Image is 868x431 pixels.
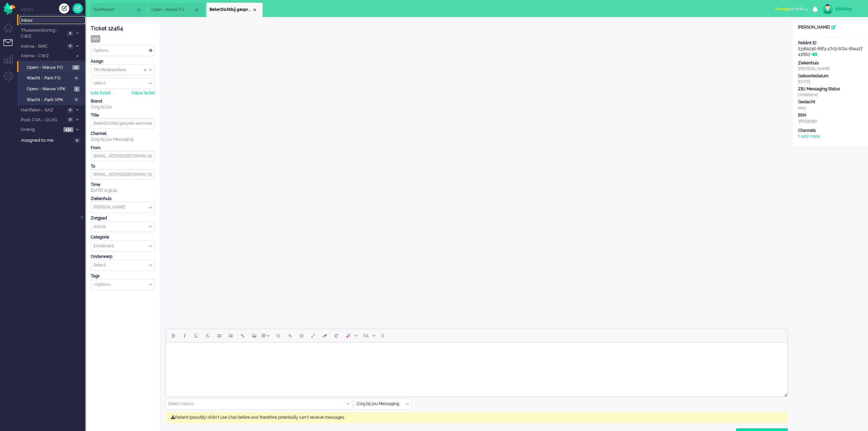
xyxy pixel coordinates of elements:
[20,107,65,113] span: Hartfalen - SAZ
[342,330,361,341] button: AI
[74,138,80,143] span: 0
[836,5,861,12] div: jhidding
[273,330,284,341] button: Emoticons
[20,117,65,123] span: Post-CVA - OLVG
[20,85,85,92] a: Open - Nieuw VPK 1
[209,7,252,13] span: BeterDichtbij gesprek aanmaken mislukt. (5)
[91,35,100,43] div: new
[20,63,85,71] a: Open - Nieuw FO 12
[770,2,812,17] li: Afwezigfor 00:00
[3,39,19,55] li: Tickets menu
[3,71,19,87] li: Admin menu
[3,55,19,71] li: Supervisor menu
[67,44,73,49] span: 0
[20,96,85,103] a: Wacht - Park VPK 0
[27,86,72,92] span: Open - Nieuw VPK
[798,73,863,79] div: Geboortedatum
[165,412,788,423] div: Patient (possibly) didn't use chat before and therefore potentially can't receive messages.
[91,273,155,279] div: Tags
[798,99,863,105] div: Geslacht
[74,87,79,92] span: 1
[91,90,111,96] div: take ticket
[798,118,863,124] div: 381239391
[793,40,868,58] div: 2336a23d-66f3-47c9-b724-6ba42741f6b7
[91,215,155,221] div: Zorgpad
[206,3,263,17] li: 12464
[775,6,789,11] span: Afwezig
[67,31,73,36] span: 0
[296,330,307,341] button: Delay message
[798,92,863,98] div: Onbekend
[798,86,863,92] div: ZBJ Messaging Status
[284,330,296,341] button: Add attachment
[21,17,85,24] span: Inbox
[73,76,79,81] span: 0
[93,7,136,13] span: dashboard
[798,134,820,139] div: + add more
[91,131,155,137] div: Channel
[782,390,788,397] div: Resize
[307,330,319,341] button: Fullscreen
[770,4,812,14] button: Afwezigfor 00:00
[151,7,194,13] span: Open - Nieuw FO
[67,108,73,113] span: 0
[20,136,85,144] a: Assigned to me 0
[179,330,190,341] button: Italic
[91,254,155,260] div: Onderwerp
[237,330,248,341] button: Insert/edit link
[194,7,200,13] div: Close tab
[20,74,85,81] a: Wacht - Park FO 0
[148,3,205,17] li: View
[166,342,788,390] iframe: Rich Text Area
[91,25,155,33] div: Ticket 12464
[73,3,83,14] a: Quick Ticket
[20,16,85,24] a: Inbox
[20,126,61,133] span: Overig
[63,127,73,132] span: 434
[136,7,142,13] div: Close tab
[91,112,155,118] div: Title
[798,79,863,85] div: [DATE]
[20,53,73,59] span: Astma - CWZ
[381,333,384,338] span: 0
[27,64,71,71] span: Open - Nieuw FO
[90,3,147,17] li: Dashboard
[91,164,155,169] div: To
[252,7,258,13] div: Close tab
[248,330,260,341] button: Insert/edit image
[364,333,370,338] span: NL
[821,4,861,14] a: jhidding
[3,3,15,15] img: flow_omnibird.svg
[3,4,15,10] a: Omnidesk
[91,78,155,89] div: Assign User
[319,330,330,341] button: Clear formatting
[91,234,155,240] div: Categorie
[190,330,202,341] button: Underline
[798,66,863,72] div: [PERSON_NAME]
[378,330,387,341] button: 0
[91,64,155,76] div: Assign Group
[214,330,225,341] button: Bullet list
[91,137,155,142] div: Zorg bij jou Messaging
[798,112,863,118] div: BSN
[21,137,72,144] span: Assigned to me
[202,330,214,341] button: Strikethrough
[91,279,155,290] div: Select Tags
[59,3,69,14] div: Create ticket
[91,104,155,110] div: Zorg bij jou
[361,330,378,341] button: Language
[27,97,72,103] span: Wacht - Park VPK
[798,40,863,46] div: Patiënt ID
[91,182,155,194] div: [DATE] 11:32:24
[91,59,155,64] div: Assign
[20,43,65,50] span: Astma - SMC
[260,330,273,341] button: Table
[91,145,155,151] div: From
[91,196,155,202] div: Ziekenhuis
[27,75,72,81] span: Wacht - Park FO
[3,23,19,39] li: Dashboard menu
[132,90,155,96] div: follow ticket
[72,65,79,70] span: 12
[775,6,804,11] span: for 00:00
